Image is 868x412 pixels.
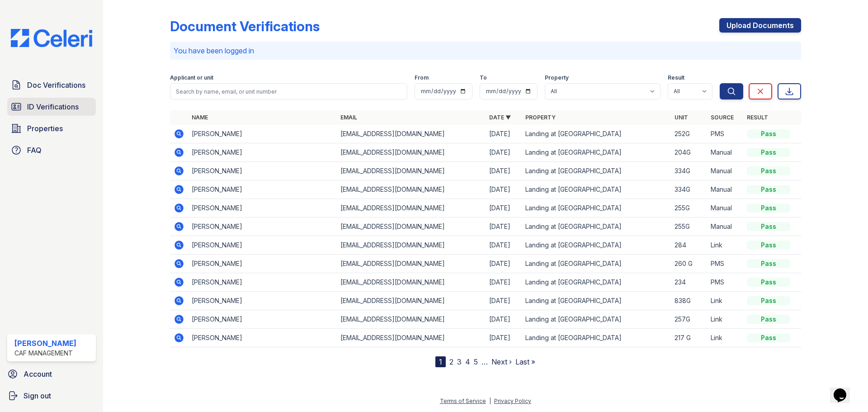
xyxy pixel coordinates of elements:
[486,143,522,162] td: [DATE]
[707,236,743,255] td: Link
[188,255,337,273] td: [PERSON_NAME]
[671,292,707,310] td: 838G
[27,101,79,112] span: ID Verifications
[522,273,670,292] td: Landing at [GEOGRAPHIC_DATA]
[671,218,707,236] td: 255G
[668,74,684,81] label: Result
[14,338,76,349] div: [PERSON_NAME]
[747,185,790,194] div: Pass
[337,143,486,162] td: [EMAIL_ADDRESS][DOMAIN_NAME]
[747,296,790,305] div: Pass
[707,180,743,199] td: Manual
[7,76,96,94] a: Doc Verifications
[522,143,670,162] td: Landing at [GEOGRAPHIC_DATA]
[522,329,670,347] td: Landing at [GEOGRAPHIC_DATA]
[707,125,743,143] td: PMS
[337,125,486,143] td: [EMAIL_ADDRESS][DOMAIN_NAME]
[491,357,512,366] a: Next ›
[435,356,446,367] div: 1
[671,273,707,292] td: 234
[486,310,522,329] td: [DATE]
[192,114,208,121] a: Name
[522,199,670,218] td: Landing at [GEOGRAPHIC_DATA]
[481,356,488,367] span: …
[337,162,486,180] td: [EMAIL_ADDRESS][DOMAIN_NAME]
[489,114,511,121] a: Date ▼
[711,114,734,121] a: Source
[337,236,486,255] td: [EMAIL_ADDRESS][DOMAIN_NAME]
[174,45,797,56] p: You have been logged in
[27,123,63,134] span: Properties
[525,114,556,121] a: Property
[188,162,337,180] td: [PERSON_NAME]
[486,218,522,236] td: [DATE]
[337,255,486,273] td: [EMAIL_ADDRESS][DOMAIN_NAME]
[170,74,213,81] label: Applicant or unit
[515,357,535,366] a: Last »
[4,365,99,383] a: Account
[707,329,743,347] td: Link
[449,357,453,366] a: 2
[671,199,707,218] td: 255G
[27,145,42,156] span: FAQ
[27,80,85,90] span: Doc Verifications
[747,222,790,231] div: Pass
[671,180,707,199] td: 334G
[188,180,337,199] td: [PERSON_NAME]
[486,162,522,180] td: [DATE]
[480,74,487,81] label: To
[24,369,52,379] span: Account
[671,143,707,162] td: 204G
[747,315,790,324] div: Pass
[747,278,790,287] div: Pass
[522,310,670,329] td: Landing at [GEOGRAPHIC_DATA]
[474,357,478,366] a: 5
[486,329,522,347] td: [DATE]
[747,129,790,138] div: Pass
[486,199,522,218] td: [DATE]
[522,125,670,143] td: Landing at [GEOGRAPHIC_DATA]
[671,310,707,329] td: 257G
[747,241,790,250] div: Pass
[4,29,99,47] img: CE_Logo_Blue-a8612792a0a2168367f1c8372b55b34899dd931a85d93a1a3d3e32e68fde9ad4.png
[188,199,337,218] td: [PERSON_NAME]
[188,236,337,255] td: [PERSON_NAME]
[522,292,670,310] td: Landing at [GEOGRAPHIC_DATA]
[545,74,569,81] label: Property
[188,125,337,143] td: [PERSON_NAME]
[440,398,486,404] a: Terms of Service
[188,329,337,347] td: [PERSON_NAME]
[486,273,522,292] td: [DATE]
[707,255,743,273] td: PMS
[7,98,96,116] a: ID Verifications
[747,166,790,175] div: Pass
[486,292,522,310] td: [DATE]
[707,199,743,218] td: Manual
[522,218,670,236] td: Landing at [GEOGRAPHIC_DATA]
[747,148,790,157] div: Pass
[340,114,357,121] a: Email
[24,390,51,401] span: Sign out
[4,387,99,405] a: Sign out
[522,162,670,180] td: Landing at [GEOGRAPHIC_DATA]
[415,74,429,81] label: From
[170,18,320,34] div: Document Verifications
[188,310,337,329] td: [PERSON_NAME]
[337,180,486,199] td: [EMAIL_ADDRESS][DOMAIN_NAME]
[337,199,486,218] td: [EMAIL_ADDRESS][DOMAIN_NAME]
[522,180,670,199] td: Landing at [GEOGRAPHIC_DATA]
[671,329,707,347] td: 217 G
[486,125,522,143] td: [DATE]
[7,119,96,137] a: Properties
[707,273,743,292] td: PMS
[188,218,337,236] td: [PERSON_NAME]
[747,114,768,121] a: Result
[489,398,491,404] div: |
[671,162,707,180] td: 334G
[707,218,743,236] td: Manual
[337,310,486,329] td: [EMAIL_ADDRESS][DOMAIN_NAME]
[188,143,337,162] td: [PERSON_NAME]
[522,236,670,255] td: Landing at [GEOGRAPHIC_DATA]
[522,255,670,273] td: Landing at [GEOGRAPHIC_DATA]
